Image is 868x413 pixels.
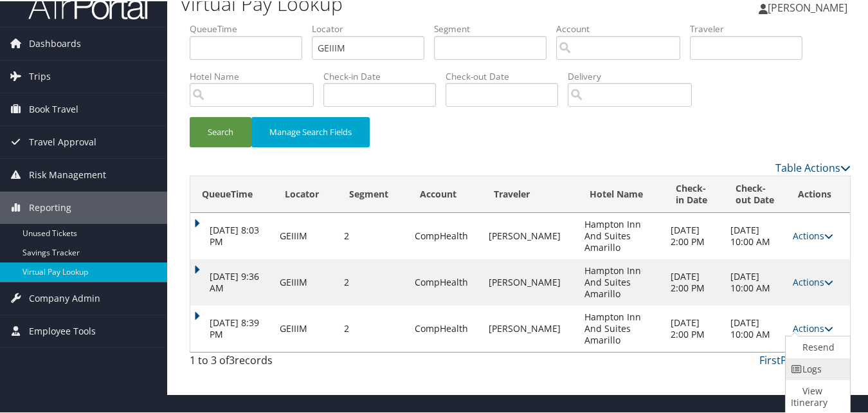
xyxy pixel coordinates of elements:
[338,258,408,304] td: 2
[775,160,851,174] a: Table Actions
[273,304,338,351] td: GEIIIM
[29,281,100,313] span: Company Admin
[273,258,338,304] td: GEIIIM
[408,212,483,258] td: CompHealth
[578,304,664,351] td: Hampton Inn And Suites Amarillo
[724,258,786,304] td: [DATE] 10:00 AM
[408,258,483,304] td: CompHealth
[446,69,568,82] label: Check-out Date
[690,21,812,34] label: Traveler
[793,321,833,333] a: Actions
[483,258,579,304] td: [PERSON_NAME]
[483,212,579,258] td: [PERSON_NAME]
[786,175,850,212] th: Actions
[408,304,483,351] td: CompHealth
[338,212,408,258] td: 2
[786,379,847,412] a: View Itinerary
[664,304,724,351] td: [DATE] 2:00 PM
[29,59,51,91] span: Trips
[312,21,434,34] label: Locator
[190,175,273,212] th: QueueTime: activate to sort column ascending
[556,21,690,34] label: Account
[29,158,106,190] span: Risk Management
[190,351,341,373] div: 1 to 3 of records
[568,69,701,82] label: Delivery
[578,175,664,212] th: Hotel Name: activate to sort column descending
[724,304,786,351] td: [DATE] 10:00 AM
[724,175,786,212] th: Check-out Date: activate to sort column ascending
[786,357,847,379] a: Logs
[724,212,786,258] td: [DATE] 10:00 AM
[29,92,78,124] span: Book Travel
[664,212,724,258] td: [DATE] 2:00 PM
[190,304,273,351] td: [DATE] 8:39 PM
[408,175,483,212] th: Account: activate to sort column ascending
[664,175,724,212] th: Check-in Date: activate to sort column ascending
[338,304,408,351] td: 2
[793,228,833,241] a: Actions
[251,116,370,146] button: Manage Search Fields
[190,116,251,146] button: Search
[273,175,338,212] th: Locator: activate to sort column ascending
[759,352,781,366] a: First
[664,258,724,304] td: [DATE] 2:00 PM
[781,352,802,366] a: Prev
[578,258,664,304] td: Hampton Inn And Suites Amarillo
[190,212,273,258] td: [DATE] 8:03 PM
[190,258,273,304] td: [DATE] 9:36 AM
[323,69,446,82] label: Check-in Date
[190,69,323,82] label: Hotel Name
[29,314,96,346] span: Employee Tools
[793,275,833,287] a: Actions
[190,21,312,34] label: QueueTime
[483,175,579,212] th: Traveler: activate to sort column ascending
[229,352,235,366] span: 3
[578,212,664,258] td: Hampton Inn And Suites Amarillo
[786,335,847,357] a: Resend
[483,304,579,351] td: [PERSON_NAME]
[29,190,71,223] span: Reporting
[434,21,556,34] label: Segment
[338,175,408,212] th: Segment: activate to sort column ascending
[29,26,81,59] span: Dashboards
[273,212,338,258] td: GEIIIM
[29,125,96,157] span: Travel Approval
